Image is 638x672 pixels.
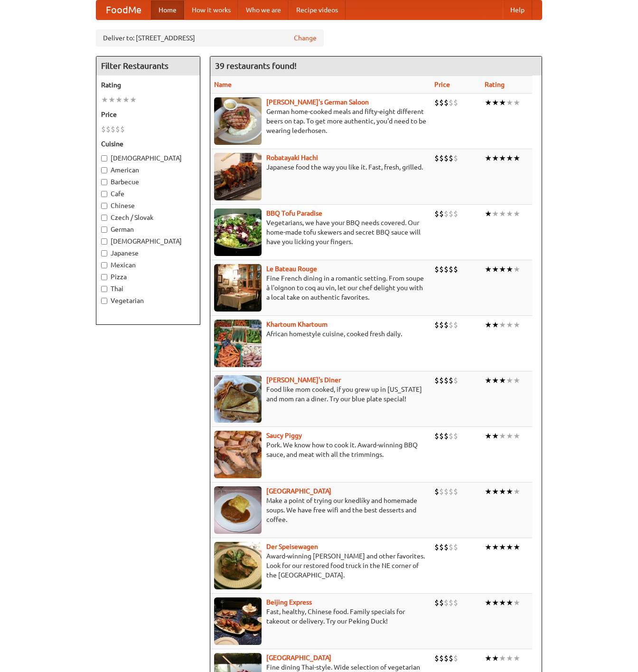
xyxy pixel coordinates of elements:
p: African homestyle cuisine, cooked fresh daily. [214,329,427,339]
input: Vegetarian [101,298,107,304]
img: khartoum.jpg [214,320,262,367]
li: ★ [492,208,499,219]
li: $ [449,264,453,274]
p: Vegetarians, we have your BBQ needs covered. Our home-made tofu skewers and secret BBQ sauce will... [214,218,427,246]
li: $ [444,431,449,441]
b: [PERSON_NAME]'s Diner [266,376,341,384]
input: Japanese [101,250,107,256]
a: [PERSON_NAME]'s German Saloon [266,98,369,106]
label: German [101,225,195,234]
label: [DEMOGRAPHIC_DATA] [101,153,195,163]
li: ★ [492,431,499,441]
a: [GEOGRAPHIC_DATA] [266,487,331,495]
p: Make a point of trying our knedlíky and homemade soups. We have free wifi and the best desserts a... [214,496,427,524]
p: Award-winning [PERSON_NAME] and other favorites. Look for our restored food truck in the NE corne... [214,551,427,580]
p: Fine French dining in a romantic setting. From soupe à l'oignon to coq au vin, let our chef delig... [214,274,427,302]
li: ★ [506,97,513,108]
b: Saucy Piggy [266,432,302,439]
li: ★ [513,264,520,274]
li: $ [449,153,453,163]
li: $ [449,97,453,108]
li: ★ [492,264,499,274]
li: $ [439,208,444,219]
li: $ [453,320,458,330]
li: ★ [492,97,499,108]
li: $ [444,375,449,386]
li: ★ [506,542,513,552]
li: $ [120,124,125,134]
p: German home-cooked meals and fifty-eight different beers on tap. To get more authentic, you'd nee... [214,107,427,135]
li: ★ [513,542,520,552]
li: ★ [506,653,513,663]
img: speisewagen.jpg [214,542,262,589]
p: Fast, healthy, Chinese food. Family specials for takeout or delivery. Try our Peking Duck! [214,607,427,626]
li: $ [444,542,449,552]
li: $ [453,486,458,497]
li: ★ [513,653,520,663]
a: Beijing Express [266,598,312,606]
li: ★ [513,486,520,497]
li: ★ [513,431,520,441]
li: $ [453,153,458,163]
li: $ [453,97,458,108]
a: Recipe videos [289,0,346,19]
input: German [101,227,107,233]
li: $ [453,431,458,441]
li: ★ [513,153,520,163]
li: $ [106,124,111,134]
li: $ [101,124,106,134]
input: Pizza [101,274,107,280]
label: Barbecue [101,177,195,187]
li: $ [439,375,444,386]
li: ★ [506,597,513,608]
li: $ [434,597,439,608]
li: ★ [485,486,492,497]
li: $ [453,542,458,552]
li: ★ [492,653,499,663]
li: ★ [499,320,506,330]
li: $ [439,153,444,163]
input: Barbecue [101,179,107,185]
li: $ [434,97,439,108]
label: Czech / Slovak [101,213,195,222]
li: ★ [499,97,506,108]
li: ★ [506,431,513,441]
img: beijing.jpg [214,597,262,645]
li: $ [453,653,458,663]
input: Mexican [101,262,107,268]
li: ★ [499,375,506,386]
li: $ [439,542,444,552]
li: ★ [513,375,520,386]
img: czechpoint.jpg [214,486,262,534]
a: How it works [184,0,238,19]
label: Japanese [101,248,195,258]
li: $ [449,653,453,663]
input: Thai [101,286,107,292]
input: Czech / Slovak [101,215,107,221]
li: ★ [492,153,499,163]
li: $ [444,486,449,497]
li: $ [453,208,458,219]
h4: Filter Restaurants [96,57,200,76]
a: Who we are [238,0,289,19]
li: ★ [506,320,513,330]
li: ★ [506,486,513,497]
a: Change [294,33,317,43]
li: ★ [506,208,513,219]
a: Le Bateau Rouge [266,265,317,273]
label: American [101,165,195,175]
a: [GEOGRAPHIC_DATA] [266,654,331,662]
li: $ [449,486,453,497]
li: $ [434,208,439,219]
li: $ [439,486,444,497]
li: $ [439,264,444,274]
li: ★ [108,95,115,105]
li: ★ [485,653,492,663]
label: [DEMOGRAPHIC_DATA] [101,237,195,246]
li: $ [439,597,444,608]
input: [DEMOGRAPHIC_DATA] [101,238,107,245]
